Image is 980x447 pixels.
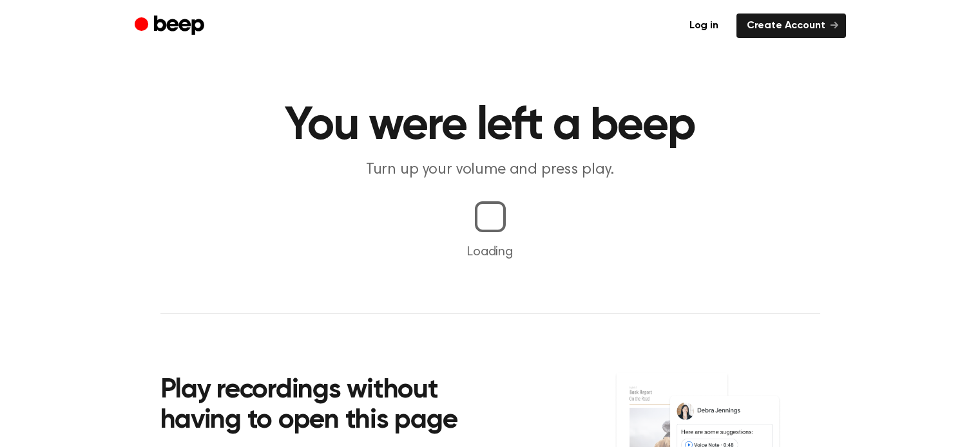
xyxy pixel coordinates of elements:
[160,376,508,437] h2: Play recordings without having to open this page
[736,14,846,38] a: Create Account
[15,242,965,262] p: Loading
[243,160,738,181] p: Turn up your volume and press play.
[135,14,207,39] a: Beep
[160,103,820,149] h1: You were left a beep
[679,14,729,38] a: Log in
